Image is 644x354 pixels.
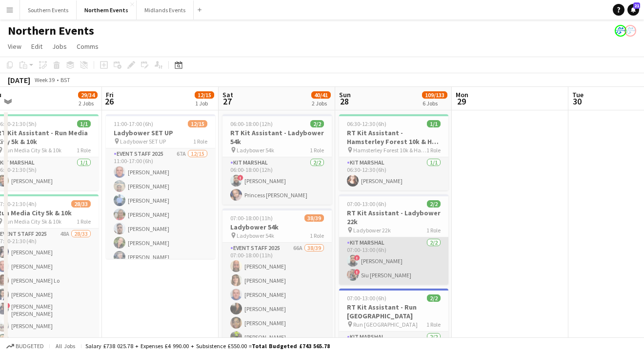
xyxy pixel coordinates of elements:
span: ! [354,255,360,261]
span: Run Media City 5k & 10k [3,146,61,154]
span: 1 Role [193,138,207,145]
h3: Ladybower 54k [222,223,332,231]
app-job-card: 07:00-18:00 (11h)38/39Ladybower 54k Ladybower 54k1 RoleEvent Staff 202566A38/3907:00-18:00 (11h)[... [222,208,332,353]
span: Ladybower 54k [237,232,274,239]
button: Southern Events [20,0,77,20]
app-user-avatar: RunThrough Events [624,25,636,37]
span: 1 Role [426,146,441,154]
span: ! [238,175,243,181]
span: Total Budgeted £743 565.78 [252,342,330,350]
span: 29 [454,96,468,107]
span: Jobs [52,42,67,51]
span: Sun [339,90,351,99]
span: Hamsterley Forest 10k & Half Marathon [353,146,426,154]
app-job-card: 07:00-13:00 (6h)2/2RT Kit Assistant - Ladybower 22k Ladybower 22k1 RoleKit Marshal2/207:00-13:00 ... [339,194,448,285]
span: 109/133 [422,91,447,99]
a: Edit [27,40,46,53]
span: 1 Role [77,218,91,225]
span: 06:30-12:30 (6h) [347,120,386,127]
span: 1/1 [427,120,441,127]
span: 1 Role [426,321,441,328]
h3: Ladybower SET UP [106,128,215,137]
app-card-role: Kit Marshal1/106:30-12:30 (6h)[PERSON_NAME] [339,157,448,190]
span: Week 39 [32,76,57,83]
span: All jobs [54,342,77,350]
span: 07:00-18:00 (11h) [230,214,273,222]
span: 07:00-13:00 (6h) [347,294,386,302]
div: [DATE] [8,75,30,85]
h3: RT Kit Assistant - Ladybower 54k [222,128,332,146]
span: 40/41 [311,91,331,99]
span: Ladybower 54k [237,146,274,154]
span: 29/34 [78,91,98,99]
span: 21 [633,2,640,9]
span: 1 Role [77,146,91,154]
span: 11:00-17:00 (6h) [114,120,153,127]
span: Comms [77,42,99,51]
span: Run Media City 5k & 10k [3,218,61,225]
span: 38/39 [304,214,324,222]
span: Sat [222,90,233,99]
div: 1 Job [195,100,214,107]
span: ! [354,269,360,275]
span: Budgeted [16,343,44,350]
span: View [8,42,21,51]
h3: RT Kit Assistant - Run [GEOGRAPHIC_DATA] [339,303,448,320]
span: 30 [571,96,584,107]
h3: RT Kit Assistant - Hamsterley Forest 10k & Half Marathon [339,128,448,146]
h3: RT Kit Assistant - Ladybower 22k [339,208,448,226]
app-card-role: Kit Marshal2/207:00-13:00 (6h)![PERSON_NAME]!Siu [PERSON_NAME] [339,237,448,285]
span: 2/2 [427,200,441,208]
span: Tue [572,90,584,99]
app-job-card: 11:00-17:00 (6h)12/15Ladybower SET UP Ladybower SET UP1 RoleEvent Staff 202567A12/1511:00-17:00 (... [106,114,215,259]
button: Midlands Events [137,0,194,20]
span: 27 [221,96,233,107]
span: Ladybower SET UP [120,138,166,145]
a: Comms [73,40,102,53]
span: 06:00-18:00 (12h) [230,120,273,127]
h1: Northern Events [8,23,94,38]
div: BST [60,76,70,83]
div: 6 Jobs [423,100,447,107]
div: 2 Jobs [79,100,97,107]
span: Run [GEOGRAPHIC_DATA] [353,321,418,328]
span: 1 Role [426,227,441,234]
span: 1/1 [77,120,91,127]
span: Ladybower 22k [353,227,391,234]
app-card-role: Kit Marshal2/206:00-18:00 (12h)![PERSON_NAME]Princess [PERSON_NAME] [222,157,332,205]
button: Northern Events [77,0,137,20]
span: 2/2 [427,294,441,302]
a: View [4,40,25,53]
div: 2 Jobs [312,100,330,107]
span: 12/15 [188,120,207,127]
a: Jobs [48,40,71,53]
span: 07:00-13:00 (6h) [347,200,386,208]
app-user-avatar: RunThrough Events [615,25,626,37]
span: 26 [104,96,114,107]
span: 28 [338,96,351,107]
span: 1 Role [310,146,324,154]
app-job-card: 06:00-18:00 (12h)2/2RT Kit Assistant - Ladybower 54k Ladybower 54k1 RoleKit Marshal2/206:00-18:00... [222,114,332,205]
span: 2/2 [310,120,324,127]
span: 12/15 [195,91,214,99]
button: Budgeted [5,341,45,352]
a: 21 [627,4,639,16]
span: Mon [456,90,468,99]
span: 1 Role [310,232,324,239]
span: Edit [31,42,42,51]
app-job-card: 06:30-12:30 (6h)1/1RT Kit Assistant - Hamsterley Forest 10k & Half Marathon Hamsterley Forest 10k... [339,114,448,190]
span: Fri [106,90,114,99]
span: 28/33 [71,200,91,208]
div: Salary £738 025.78 + Expenses £4 990.00 + Subsistence £550.00 = [85,342,330,350]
